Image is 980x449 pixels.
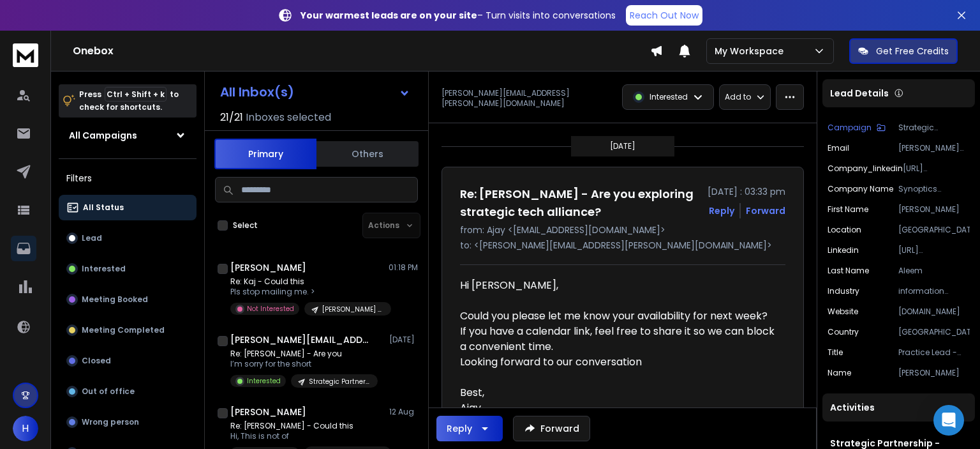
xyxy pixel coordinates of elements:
[513,416,590,441] button: Forward
[220,110,243,125] span: 21 / 21
[230,261,306,274] h1: [PERSON_NAME]
[442,88,614,109] p: [PERSON_NAME][EMAIL_ADDRESS][PERSON_NAME][DOMAIN_NAME]
[230,406,306,418] h1: [PERSON_NAME]
[83,202,124,213] p: All Status
[436,416,503,441] button: Reply
[898,225,970,235] p: [GEOGRAPHIC_DATA]
[82,356,111,366] p: Closed
[876,45,949,57] p: Get Free Credits
[460,185,700,221] h1: Re: [PERSON_NAME] - Are you exploring strategic tech alliance?
[898,327,970,337] p: [GEOGRAPHIC_DATA]
[828,347,843,358] p: title
[13,43,38,67] img: logo
[898,143,970,153] p: [PERSON_NAME][EMAIL_ADDRESS][PERSON_NAME][DOMAIN_NAME]
[828,143,849,153] p: Email
[59,317,197,343] button: Meeting Completed
[210,79,420,105] button: All Inbox(s)
[898,286,970,296] p: information technology & services
[725,92,751,102] p: Add to
[220,86,294,98] h1: All Inbox(s)
[830,87,889,100] p: Lead Details
[82,386,135,397] p: Out of office
[903,164,970,174] p: [URL][DOMAIN_NAME]
[708,185,785,198] p: [DATE] : 03:33 pm
[233,220,258,231] label: Select
[933,405,964,436] div: Open Intercom Messenger
[828,164,903,174] p: company_linkedin
[247,304,294,314] p: Not Interested
[828,327,859,337] p: country
[13,416,38,441] button: H
[73,43,650,59] h1: Onebox
[828,286,859,296] p: industry
[82,325,165,335] p: Meeting Completed
[709,204,734,217] button: Reply
[828,123,886,133] button: Campaign
[828,368,851,378] p: name
[105,87,167,102] span: Ctrl + Shift + k
[650,92,688,102] p: Interested
[460,400,775,416] div: Ajay
[59,123,197,148] button: All Campaigns
[828,245,859,255] p: linkedin
[214,139,316,169] button: Primary
[460,308,775,354] div: Could you please let me know your availability for next week? If you have a calendar link, feel f...
[460,224,785,236] p: from: Ajay <[EMAIL_ADDRESS][DOMAIN_NAME]>
[230,359,378,369] p: I’m sorry for the short
[828,184,893,194] p: Company Name
[230,333,371,346] h1: [PERSON_NAME][EMAIL_ADDRESS][DOMAIN_NAME]
[898,347,970,358] p: Practice Lead - Tech Solutions & Alliances
[59,287,197,312] button: Meeting Booked
[59,348,197,374] button: Closed
[309,377,370,386] p: Strategic Partnership - Allurecent
[230,277,383,287] p: Re: Kaj - Could this
[246,110,331,125] h3: Inboxes selected
[828,123,872,133] p: Campaign
[898,123,970,133] p: Strategic Partnership - Allurecent
[59,225,197,251] button: Lead
[59,409,197,435] button: Wrong person
[746,204,785,217] div: Forward
[898,204,970,215] p: [PERSON_NAME]
[79,88,179,114] p: Press to check for shortcuts.
[230,287,383,297] p: Pls stop mailing me. >
[460,239,785,252] p: to: <[PERSON_NAME][EMAIL_ADDRESS][PERSON_NAME][DOMAIN_NAME]>
[460,385,775,400] div: Best,
[898,266,970,276] p: Aleem
[59,195,197,220] button: All Status
[630,9,699,22] p: Reach Out Now
[59,169,197,187] h3: Filters
[301,9,616,22] p: – Turn visits into conversations
[230,349,378,359] p: Re: [PERSON_NAME] - Are you
[828,266,869,276] p: Last Name
[301,9,477,22] strong: Your warmest leads are on your site
[898,368,970,378] p: [PERSON_NAME]
[828,307,858,317] p: website
[828,225,861,235] p: location
[828,204,868,215] p: First Name
[247,376,281,386] p: Interested
[230,421,383,431] p: Re: [PERSON_NAME] - Could this
[849,38,958,64] button: Get Free Credits
[230,431,383,441] p: Hi, This is not of
[82,233,102,243] p: Lead
[389,335,418,345] p: [DATE]
[626,5,702,26] a: Reach Out Now
[460,354,775,370] div: Looking forward to our conversation
[389,263,418,273] p: 01:18 PM
[82,294,148,305] p: Meeting Booked
[59,256,197,282] button: Interested
[898,245,970,255] p: [URL][DOMAIN_NAME][PERSON_NAME]
[82,417,139,427] p: Wrong person
[898,184,970,194] p: Synoptics Technologies Limited
[822,393,975,422] div: Activities
[447,422,472,435] div: Reply
[69,129,137,142] h1: All Campaigns
[460,278,775,293] div: Hi [PERSON_NAME],
[322,305,383,314] p: [PERSON_NAME] - 4up - Outreach
[59,379,197,404] button: Out of office
[316,140,419,168] button: Others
